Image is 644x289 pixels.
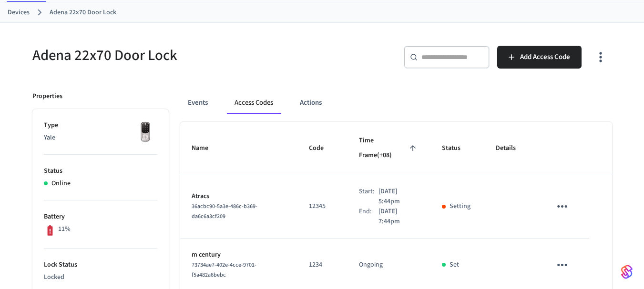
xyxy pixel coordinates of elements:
[450,201,470,211] p: Setting
[309,201,336,211] p: 12345
[192,202,257,220] span: 36acbc90-5a3e-486c-b369-da6c6a3cf209
[50,8,116,18] a: Adena 22x70 Door Lock
[192,250,286,260] p: m century
[442,141,473,156] span: Status
[359,187,378,207] div: Start:
[450,260,459,270] p: Set
[192,141,221,156] span: Name
[227,91,281,114] button: Access Codes
[292,91,329,114] button: Actions
[180,91,612,114] div: ant example
[359,133,419,163] span: Time Frame(+08)
[44,272,157,282] p: Locked
[621,264,633,279] img: SeamLogoGradient.69752ec5.svg
[496,141,528,156] span: Details
[359,207,378,227] div: End:
[44,212,157,222] p: Battery
[44,166,157,176] p: Status
[192,191,286,201] p: Atracs
[8,8,30,18] a: Devices
[32,91,62,101] p: Properties
[309,141,336,156] span: Code
[44,120,157,130] p: Type
[309,260,336,270] p: 1234
[378,207,419,227] p: [DATE] 7:44pm
[44,260,157,270] p: Lock Status
[520,51,570,63] span: Add Access Code
[180,91,215,114] button: Events
[58,224,71,234] p: 11%
[133,120,157,144] img: Yale Assure Touchscreen Wifi Smart Lock, Satin Nickel, Front
[32,46,317,65] h5: Adena 22x70 Door Lock
[44,133,157,143] p: Yale
[51,179,71,189] p: Online
[192,261,256,279] span: 73734ae7-402e-4cce-9701-f5a482a6bebc
[378,187,419,207] p: [DATE] 5:44pm
[497,46,582,69] button: Add Access Code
